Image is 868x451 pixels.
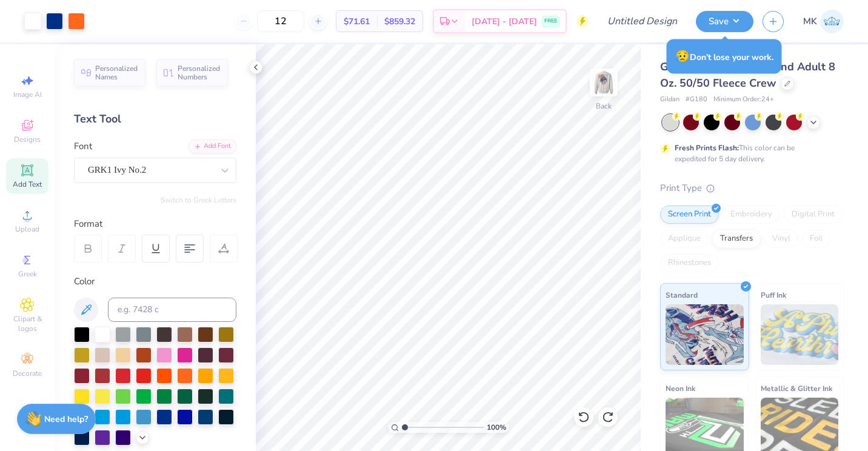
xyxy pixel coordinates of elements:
[95,64,138,81] span: Personalized Names
[13,179,42,189] span: Add Text
[686,95,707,105] span: # G180
[803,15,817,28] span: MK
[660,59,835,90] span: Gildan Adult Heavy Blend Adult 8 Oz. 50/50 Fleece Crew
[13,90,42,99] span: Image AI
[723,205,780,224] div: Embroidery
[761,304,839,365] img: Puff Ink
[696,11,753,32] button: Save
[803,10,844,33] a: MK
[257,10,304,32] input: – –
[487,422,506,433] span: 100 %
[820,10,844,33] img: Matthew Kingsley
[14,135,41,144] span: Designs
[675,142,824,164] div: This color can be expedited for 5 day delivery.
[761,382,832,395] span: Metallic & Glitter Ink
[675,143,739,153] strong: Fresh Prints Flash:
[660,181,844,195] div: Print Type
[675,48,690,64] span: 😥
[178,64,221,81] span: Personalized Numbers
[713,95,774,105] span: Minimum Order: 24 +
[13,369,42,378] span: Decorate
[596,101,612,112] div: Back
[344,15,370,28] span: $71.61
[802,230,830,248] div: Foil
[660,95,679,105] span: Gildan
[667,39,782,74] div: Don’t lose your work.
[761,289,786,301] span: Puff Ink
[74,275,236,289] div: Color
[660,254,719,272] div: Rhinestones
[44,413,88,425] strong: Need help?
[18,269,37,279] span: Greek
[592,70,616,95] img: Back
[189,139,236,153] div: Add Font
[666,382,695,395] span: Neon Ink
[712,230,761,248] div: Transfers
[660,205,719,224] div: Screen Print
[666,304,744,365] img: Standard
[74,111,236,127] div: Text Tool
[598,9,687,33] input: Untitled Design
[74,217,238,231] div: Format
[666,289,698,301] span: Standard
[544,17,557,25] span: FREE
[108,298,236,322] input: e.g. 7428 c
[660,230,709,248] div: Applique
[784,205,843,224] div: Digital Print
[74,139,92,153] label: Font
[15,224,39,234] span: Upload
[472,15,537,28] span: [DATE] - [DATE]
[384,15,415,28] span: $859.32
[6,314,48,333] span: Clipart & logos
[161,195,236,205] button: Switch to Greek Letters
[764,230,798,248] div: Vinyl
